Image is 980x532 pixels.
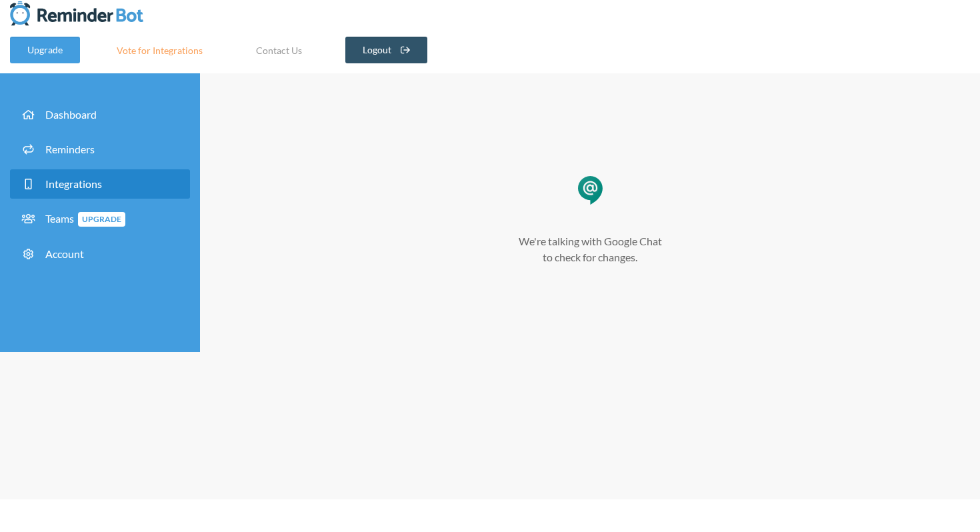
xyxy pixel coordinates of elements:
a: Dashboard [10,100,190,129]
a: Vote for Integrations [100,37,219,63]
a: Account [10,239,190,269]
span: Reminders [45,143,95,155]
a: Logout [345,37,427,63]
a: TeamsUpgrade [10,204,190,234]
a: Integrations [10,169,190,199]
a: Reminders [10,135,190,164]
div: We're talking with Google Chat to check for changes. [273,233,907,265]
span: Upgrade [78,212,125,227]
a: Upgrade [10,37,80,63]
span: Teams [45,212,125,225]
span: Account [45,247,84,260]
a: Contact Us [239,37,319,63]
span: Integrations [45,177,102,190]
span: Dashboard [45,108,97,121]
